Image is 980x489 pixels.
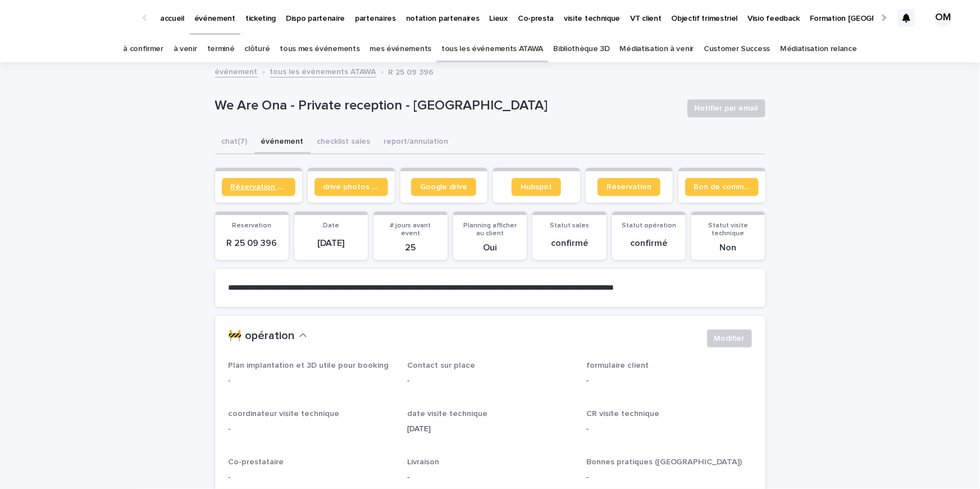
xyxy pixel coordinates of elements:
a: tous mes événements [280,36,359,62]
a: Hubspot [512,178,561,196]
span: Planning afficher au client [463,222,517,237]
span: Bonnes pratiques ([GEOGRAPHIC_DATA]) [586,458,742,466]
p: We Are Ona - Private reception - [GEOGRAPHIC_DATA] [215,98,678,114]
span: Réservation [607,183,651,191]
p: [DATE] [407,423,573,435]
p: - [407,375,573,387]
p: R 25 09 396 [222,238,282,249]
span: Réservation client [231,183,286,191]
button: événement [254,131,311,154]
span: Co-prestataire [229,458,284,466]
a: Réservation client [222,178,295,196]
p: Oui [460,243,520,253]
span: Statut opération [622,222,676,229]
span: coordinateur visite technique [229,410,340,418]
a: Bibliothèque 3D [553,36,609,62]
p: - [229,472,394,483]
p: 25 [380,243,440,253]
a: clôturé [244,36,270,62]
a: à venir [174,36,197,62]
span: Hubspot [521,183,552,191]
p: - [586,375,752,387]
button: 🚧 opération [229,330,307,343]
span: CR visite technique [586,410,659,418]
button: chat (7) [215,131,254,154]
a: Médiatisation relance [780,36,857,62]
button: checklist sales [311,131,377,154]
a: tous les événements ATAWA [441,36,543,62]
span: formulaire client [586,362,649,369]
img: Ls34BcGeRexTGTNfXpUC [22,7,131,29]
button: Notifier par email [687,99,765,117]
span: Bon de commande [694,183,750,191]
div: OM [934,9,952,27]
a: tous les événements ATAWA [270,65,376,77]
h2: 🚧 opération [229,330,295,343]
p: [DATE] [301,238,361,249]
span: Statut visite technique [708,222,748,237]
a: à confirmer [123,36,163,62]
span: Google drive [420,183,467,191]
p: - [586,423,752,435]
p: confirmé [539,238,599,249]
span: Statut sales [550,222,589,229]
span: date visite technique [407,410,487,418]
span: Notifier par email [695,103,758,114]
a: drive photos coordinateur [314,178,388,196]
a: Médiatisation à venir [620,36,694,62]
p: - [229,423,394,435]
span: Plan implantation et 3D utile pour booking [229,362,389,369]
a: Réservation [598,178,660,196]
span: Modifier [714,333,745,344]
p: - [229,375,394,387]
a: Bon de commande [685,178,759,196]
span: Contact sur place [407,362,475,369]
a: événement [215,65,258,77]
p: confirmé [619,238,679,249]
span: Reservation [232,222,271,229]
a: Google drive [411,178,476,196]
p: Non [698,243,758,253]
button: report/annulation [377,131,455,154]
span: drive photos coordinateur [323,183,379,191]
span: # jours avant event [390,222,431,237]
p: R 25 09 396 [389,65,434,77]
a: mes événements [370,36,431,62]
a: Customer Success [704,36,770,62]
span: Livraison [407,458,439,466]
p: - [407,472,573,483]
p: - [586,472,752,483]
button: Modifier [707,330,752,348]
a: terminé [207,36,235,62]
span: Date [323,222,339,229]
